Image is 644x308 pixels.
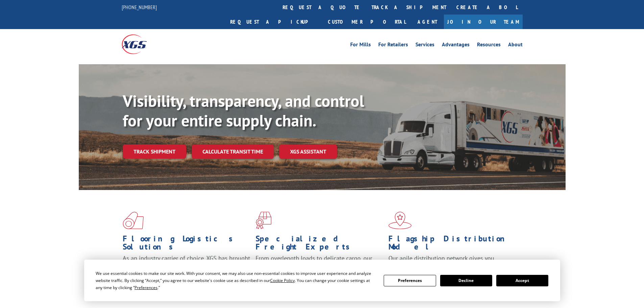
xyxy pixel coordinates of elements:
[123,144,186,159] a: Track shipment
[415,42,434,49] a: Services
[388,254,513,270] span: Our agile distribution network gives you nationwide inventory management on demand.
[508,42,523,49] a: About
[496,275,548,286] button: Accept
[84,260,560,301] div: Cookie Consent Prompt
[256,212,271,229] img: xgs-icon-focused-on-flooring-red
[123,212,144,229] img: xgs-icon-total-supply-chain-intelligence-red
[323,15,411,29] a: Customer Portal
[350,42,371,49] a: For Mills
[440,275,492,286] button: Decline
[411,15,444,29] a: Agent
[442,42,470,49] a: Advantages
[256,235,383,254] h1: Specialized Freight Experts
[192,144,274,159] a: Calculate transit time
[270,278,295,283] span: Cookie Policy
[378,42,408,49] a: For Retailers
[123,254,250,278] span: As an industry carrier of choice, XGS has brought innovation and dedication to flooring logistics...
[96,270,376,291] div: We use essential cookies to make our site work. With your consent, we may also use non-essential ...
[384,275,436,286] button: Preferences
[388,235,516,254] h1: Flagship Distribution Model
[122,4,157,10] a: [PHONE_NUMBER]
[444,15,523,29] a: Join Our Team
[135,285,158,290] span: Preferences
[225,15,323,29] a: Request a pickup
[388,212,412,229] img: xgs-icon-flagship-distribution-model-red
[477,42,501,49] a: Resources
[123,90,364,131] b: Visibility, transparency, and control for your entire supply chain.
[123,235,251,254] h1: Flooring Logistics Solutions
[279,144,337,159] a: XGS ASSISTANT
[256,254,383,284] p: From overlength loads to delicate cargo, our experienced staff knows the best way to move your fr...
